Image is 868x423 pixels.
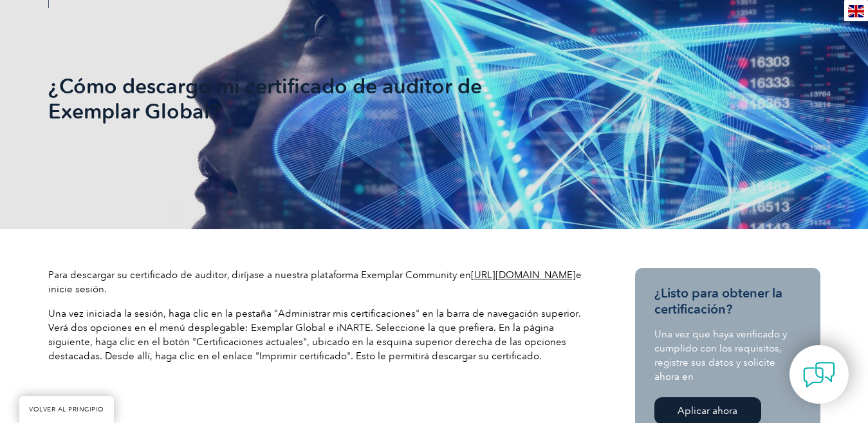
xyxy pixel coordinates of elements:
[48,73,482,124] font: ¿Cómo descargo mi certificado de auditor de Exemplar Global?
[654,328,787,382] font: Una vez que haya verificado y cumplido con los requisitos, registre sus datos y solicite ahora en
[471,269,576,281] a: [URL][DOMAIN_NAME]
[19,396,114,423] a: VOLVER AL PRINCIPIO
[29,406,104,413] font: VOLVER AL PRINCIPIO
[848,5,864,17] img: en
[678,405,737,417] font: Aplicar ahora
[654,285,782,317] font: ¿Listo para obtener la certificación?
[48,269,471,281] font: Para descargar su certificado de auditor, diríjase a nuestra plataforma Exemplar Community en
[803,359,835,391] img: contact-chat.png
[48,308,580,362] font: Una vez iniciada la sesión, haga clic en la pestaña "Administrar mis certificaciones" en la barra...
